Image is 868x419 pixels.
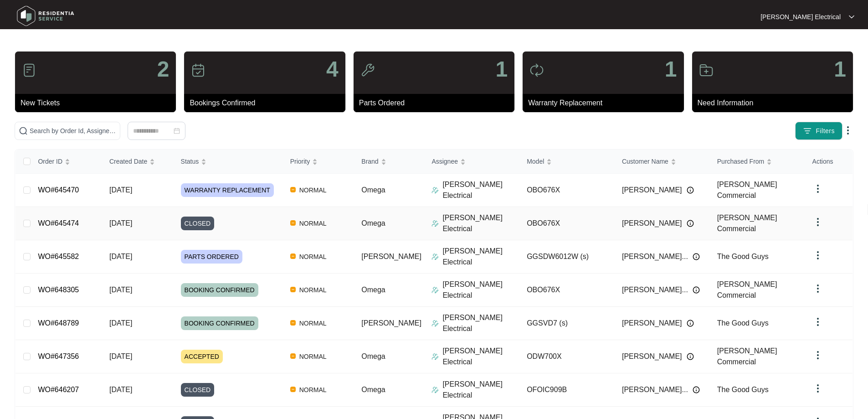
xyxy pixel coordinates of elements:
span: [PERSON_NAME] [622,185,682,196]
p: New Tickets [21,98,176,109]
span: The Good Guys [717,253,769,260]
p: 4 [326,58,339,80]
span: Purchased From [717,156,764,166]
img: dropdown arrow [812,283,823,294]
span: [PERSON_NAME] Commercial [717,214,777,233]
span: [PERSON_NAME]... [622,251,688,262]
span: BOOKING CONFIRMED [181,316,258,330]
td: OFOIC909B [519,373,615,407]
img: Assigner Icon [431,353,439,360]
a: WO#646207 [38,386,79,393]
img: dropdown arrow [842,125,853,136]
p: [PERSON_NAME] Electrical [442,379,519,401]
th: Priority [283,150,354,174]
span: [PERSON_NAME] [622,318,682,329]
img: Assigner Icon [431,253,439,260]
span: Brand [361,156,378,166]
img: Vercel Logo [290,320,296,326]
span: [DATE] [109,352,132,360]
span: CLOSED [181,217,215,230]
input: Search by Order Id, Assignee Name, Customer Name, Brand and Model [30,126,116,136]
span: Omega [361,386,385,393]
td: GGSVD7 (s) [519,307,615,340]
img: icon [22,63,36,78]
span: [PERSON_NAME] [622,351,682,362]
span: [PERSON_NAME]... [622,285,688,295]
span: [DATE] [109,253,132,260]
th: Order ID [31,150,102,174]
img: Info icon [687,353,694,360]
img: Info icon [687,320,694,327]
p: [PERSON_NAME] Electrical [442,246,519,268]
img: Info icon [693,253,700,260]
td: OBO676X [519,174,615,207]
span: Filters [816,126,835,136]
span: Model [527,156,544,166]
p: 1 [495,58,508,80]
td: OBO676X [519,207,615,240]
th: Assignee [424,150,519,174]
p: 1 [665,58,677,80]
img: icon [699,63,714,78]
p: Warranty Replacement [528,98,683,109]
span: NORMAL [296,251,330,262]
th: Purchased From [710,150,805,174]
img: dropdown arrow [812,250,823,261]
img: dropdown arrow [812,316,823,327]
span: [DATE] [109,386,132,393]
p: 1 [834,58,846,80]
img: Assigner Icon [431,220,439,227]
img: Vercel Logo [290,220,296,226]
p: 2 [157,58,169,80]
img: icon [529,63,544,78]
img: icon [191,63,205,78]
span: The Good Guys [717,386,769,393]
span: [PERSON_NAME] [622,218,682,229]
img: filter icon [803,126,812,135]
span: Omega [361,286,385,294]
span: [DATE] [109,219,132,227]
span: [PERSON_NAME] Commercial [717,181,777,199]
span: NORMAL [296,318,330,329]
th: Status [174,150,283,174]
img: Info icon [693,386,700,393]
span: CLOSED [181,383,215,397]
p: [PERSON_NAME] Electrical [442,212,519,234]
img: Assigner Icon [431,320,439,327]
img: Vercel Logo [290,353,296,359]
span: Omega [361,352,385,360]
img: Assigner Icon [431,386,439,393]
span: NORMAL [296,285,330,295]
img: Info icon [693,286,700,294]
span: Priority [290,156,310,166]
p: [PERSON_NAME] Electrical [442,179,519,201]
img: search-icon [19,126,28,135]
a: WO#645474 [38,219,79,227]
p: Bookings Confirmed [190,98,345,109]
img: Info icon [687,220,694,227]
td: ODW700X [519,340,615,373]
img: Vercel Logo [290,253,296,259]
img: Info icon [687,186,694,194]
span: BOOKING CONFIRMED [181,283,258,297]
img: Assigner Icon [431,186,439,194]
span: Customer Name [622,156,668,166]
span: Omega [361,186,385,194]
img: Vercel Logo [290,187,296,192]
img: residentia service logo [14,2,77,30]
span: Omega [361,219,385,227]
a: WO#645582 [38,253,79,260]
p: [PERSON_NAME] Electrical [442,312,519,334]
a: WO#648789 [38,319,79,327]
a: WO#645470 [38,186,79,194]
img: dropdown arrow [812,383,823,394]
span: NORMAL [296,351,330,362]
span: [PERSON_NAME] Commercial [717,280,777,299]
span: ACCEPTED [181,350,223,363]
p: [PERSON_NAME] Electrical [442,346,519,367]
span: [PERSON_NAME] [361,253,421,260]
span: NORMAL [296,185,330,196]
th: Brand [354,150,424,174]
img: dropdown arrow [812,217,823,228]
span: [DATE] [109,319,132,327]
